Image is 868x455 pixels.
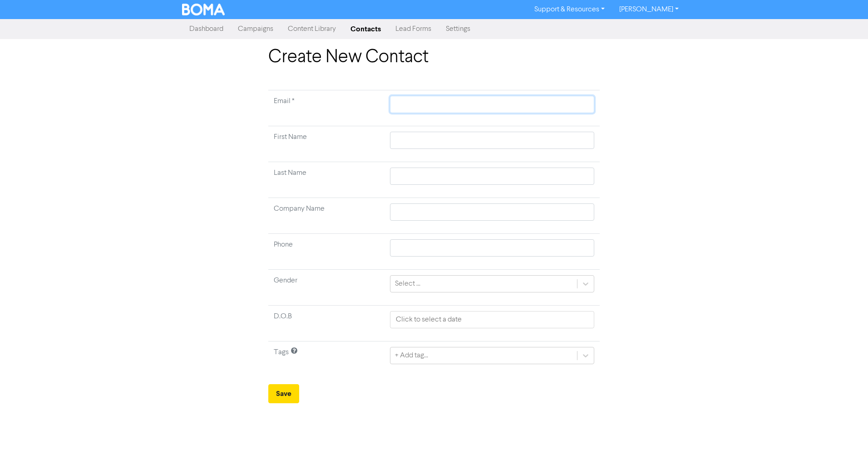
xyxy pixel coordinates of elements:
[343,20,388,38] a: Contacts
[268,126,385,162] td: First Name
[439,20,478,38] a: Settings
[388,20,439,38] a: Lead Forms
[823,411,868,455] iframe: Chat Widget
[612,2,686,17] a: [PERSON_NAME]
[268,198,385,234] td: Company Name
[527,2,612,17] a: Support & Resources
[182,20,231,38] a: Dashboard
[281,20,343,38] a: Content Library
[231,20,281,38] a: Campaigns
[182,4,225,15] img: BOMA Logo
[268,270,385,306] td: Gender
[268,162,385,198] td: Last Name
[395,350,428,361] div: + Add tag...
[268,306,385,341] td: D.O.B
[395,278,420,289] div: Select ...
[390,311,594,328] input: Click to select a date
[268,234,385,270] td: Phone
[268,90,385,126] td: Required
[268,341,385,377] td: Tags
[268,46,600,68] h1: Create New Contact
[268,384,299,403] button: Save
